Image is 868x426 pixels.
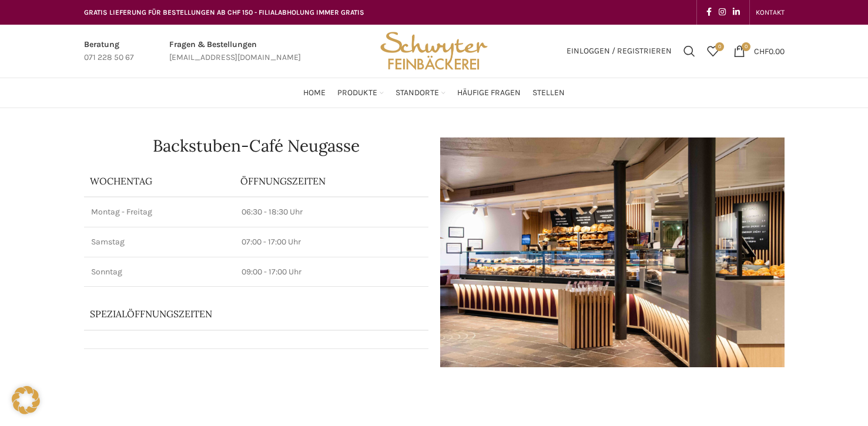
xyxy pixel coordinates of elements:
div: Meine Wunschliste [701,39,725,63]
a: Stellen [532,81,565,105]
p: Montag - Freitag [91,206,227,218]
a: Infobox link [169,38,301,65]
span: Stellen [532,88,565,99]
a: Instagram social link [715,4,729,21]
span: Standorte [396,88,439,99]
bdi: 0.00 [754,46,785,56]
a: 0 [701,39,725,63]
a: Standorte [396,81,445,105]
a: Einloggen / Registrieren [561,39,678,63]
a: Site logo [376,45,491,55]
span: Home [303,88,326,99]
a: Linkedin social link [729,4,743,21]
div: Secondary navigation [750,1,790,24]
span: CHF [754,46,769,56]
a: Häufige Fragen [457,81,521,105]
p: Sonntag [91,266,227,278]
p: Samstag [91,236,227,248]
img: Bäckerei Schwyter [376,25,491,78]
span: 0 [715,42,724,51]
span: Produkte [337,88,377,99]
p: 06:30 - 18:30 Uhr [242,206,421,218]
p: 09:00 - 17:00 Uhr [242,266,421,278]
span: KONTAKT [756,8,785,16]
a: Home [303,81,326,105]
a: KONTAKT [756,1,785,24]
p: Wochentag [90,175,229,187]
p: ÖFFNUNGSZEITEN [240,175,423,187]
span: Häufige Fragen [457,88,521,99]
a: Suchen [678,39,701,63]
div: Main navigation [78,81,790,105]
h1: Backstuben-Café Neugasse [84,137,428,154]
a: 0 CHF0.00 [728,39,790,63]
p: Spezialöffnungszeiten [90,307,390,320]
span: Einloggen / Registrieren [567,47,672,55]
a: Facebook social link [703,4,715,21]
span: 0 [742,42,750,51]
span: GRATIS LIEFERUNG FÜR BESTELLUNGEN AB CHF 150 - FILIALABHOLUNG IMMER GRATIS [84,8,364,16]
a: Produkte [337,81,384,105]
p: 07:00 - 17:00 Uhr [242,236,421,248]
a: Infobox link [84,38,134,65]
